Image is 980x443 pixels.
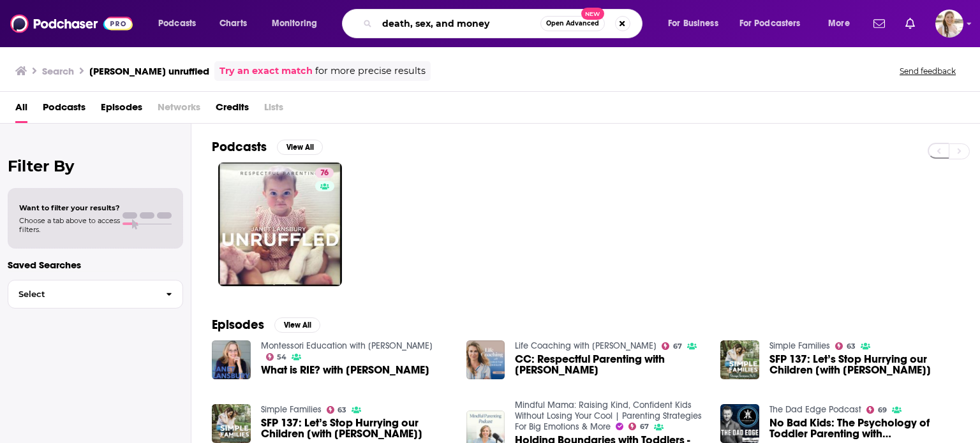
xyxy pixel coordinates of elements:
[377,13,540,34] input: Search podcasts, credits, & more...
[212,317,320,333] a: EpisodesView All
[739,15,801,33] span: For Podcasters
[15,97,27,123] a: All
[212,317,264,333] h2: Episodes
[896,66,960,76] button: Send feedback
[272,15,317,33] span: Monitoring
[261,404,322,415] a: Simple Families
[769,404,861,415] a: The Dad Edge Podcast
[935,10,963,38] span: Logged in as acquavie
[662,342,682,350] a: 67
[354,9,655,38] div: Search podcasts, credits, & more...
[261,340,433,351] a: Montessori Education with Jesse McCarthy
[277,140,323,155] button: View All
[8,280,183,309] button: Select
[89,65,209,77] h3: [PERSON_NAME] unruffled
[668,15,718,33] span: For Business
[640,424,649,430] span: 67
[263,13,334,34] button: open menu
[769,354,960,375] span: SFP 137: Let’s Stop Hurrying our Children [with [PERSON_NAME]]
[628,423,649,430] a: 67
[769,418,960,439] a: No Bad Kids: The Psychology of Toddler Parenting with Janet Lansbury
[8,259,183,271] p: Saved Searches
[8,157,183,175] h2: Filter By
[515,400,702,432] a: Mindful Mama: Raising Kind, Confident Kids Without Losing Your Cool | Parenting Strategies For Bi...
[866,406,887,414] a: 69
[338,407,346,413] span: 63
[659,13,734,34] button: open menu
[212,404,251,443] img: SFP 137: Let’s Stop Hurrying our Children [with Janet Lansbury]
[720,340,759,379] img: SFP 137: Let’s Stop Hurrying our Children [with Janet Lansbury]
[261,365,429,375] span: What is RIE? with [PERSON_NAME]
[277,354,286,360] span: 54
[515,354,705,375] span: CC: Respectful Parenting with [PERSON_NAME]
[19,216,120,234] span: Choose a tab above to access filters.
[731,13,819,34] button: open menu
[10,11,133,36] img: Podchaser - Follow, Share and Rate Podcasts
[43,97,85,123] a: Podcasts
[515,340,657,351] a: Life Coaching with Christine Hassler
[769,354,960,375] a: SFP 137: Let’s Stop Hurrying our Children [with Janet Lansbury]
[935,10,963,38] img: User Profile
[769,418,960,439] span: No Bad Kids: The Psychology of Toddler Parenting with [PERSON_NAME]
[868,13,890,34] a: Show notifications dropdown
[261,418,451,439] span: SFP 137: Let’s Stop Hurrying our Children [with [PERSON_NAME]]
[327,406,347,414] a: 63
[212,139,323,155] a: PodcastsView All
[769,340,830,351] a: Simple Families
[546,20,599,27] span: Open Advanced
[219,15,247,33] span: Charts
[819,13,866,34] button: open menu
[8,290,156,298] span: Select
[158,15,196,33] span: Podcasts
[935,10,963,38] button: Show profile menu
[581,8,604,20] span: New
[835,342,856,350] a: 63
[158,97,200,123] span: Networks
[315,64,426,78] span: for more precise results
[673,344,682,349] span: 67
[261,365,429,375] a: What is RIE? with Janet Lansbury
[900,13,920,34] a: Show notifications dropdown
[828,15,850,33] span: More
[219,64,313,78] a: Try an exact match
[466,340,505,379] img: CC: Respectful Parenting with Janet Lansbury
[218,163,342,286] a: 76
[42,65,74,77] h3: Search
[212,139,267,155] h2: Podcasts
[211,13,255,34] a: Charts
[320,167,329,180] span: 76
[274,317,320,333] button: View All
[101,97,142,123] a: Episodes
[847,344,856,349] span: 63
[720,404,759,443] img: No Bad Kids: The Psychology of Toddler Parenting with Janet Lansbury
[149,13,212,34] button: open menu
[540,16,605,31] button: Open AdvancedNew
[515,354,705,375] a: CC: Respectful Parenting with Janet Lansbury
[266,353,287,361] a: 54
[19,203,120,212] span: Want to filter your results?
[264,97,283,123] span: Lists
[261,418,451,439] a: SFP 137: Let’s Stop Hurrying our Children [with Janet Lansbury]
[216,97,249,123] a: Credits
[315,168,334,178] a: 76
[878,407,887,413] span: 69
[212,340,251,379] img: What is RIE? with Janet Lansbury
